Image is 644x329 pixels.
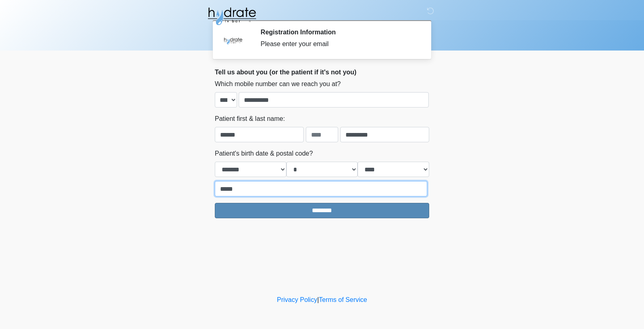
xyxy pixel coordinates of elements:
img: Agent Avatar [221,28,245,53]
h2: Tell us about you (or the patient if it's not you) [215,68,429,76]
label: Which mobile number can we reach you at? [215,79,341,89]
a: | [317,296,319,303]
img: Hydrate IV Bar - Fort Collins Logo [207,6,257,26]
label: Patient's birth date & postal code? [215,149,313,158]
div: Please enter your email [261,39,417,49]
label: Patient first & last name: [215,114,285,124]
a: Terms of Service [319,296,367,303]
a: Privacy Policy [277,296,318,303]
